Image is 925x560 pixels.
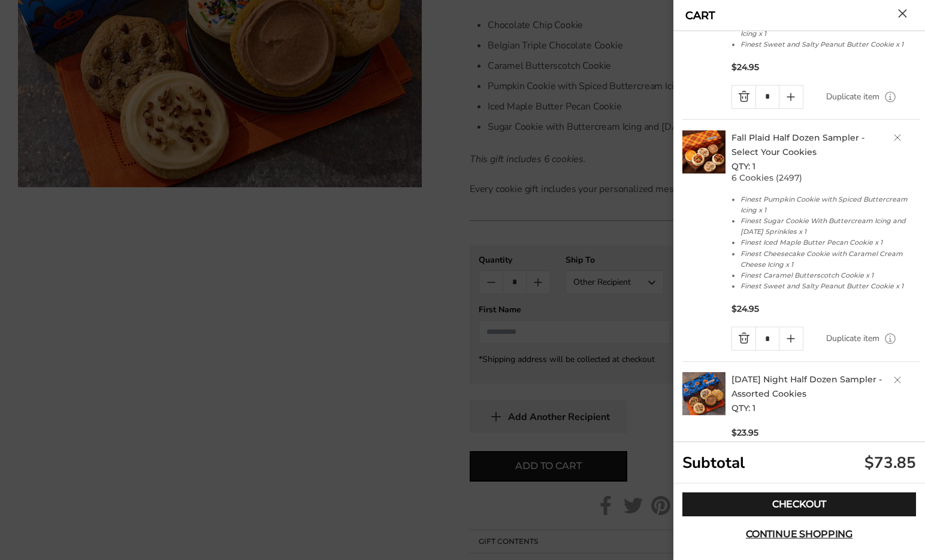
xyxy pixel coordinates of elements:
[731,372,920,415] h2: QTY: 1
[740,215,917,237] li: Finest Sugar Cookie With Buttercream Icing and [DATE] Sprinkles x 1
[732,327,755,350] a: Quantity minus button
[731,303,759,315] span: $24.95
[894,376,901,384] a: Delete product
[682,372,726,415] img: C. Krueger's. image
[731,427,758,439] span: $23.95
[740,281,917,291] li: Finest Sweet and Salty Peanut Butter Cookie x 1
[898,9,907,18] button: Close cart
[894,134,901,141] a: Delete product
[755,327,779,350] input: Quantity Input
[826,332,879,345] a: Duplicate item
[779,327,803,350] a: Quantity plus button
[685,10,715,21] a: CART
[682,130,726,174] img: C. Krueger's. image
[864,452,916,473] div: $73.85
[755,86,779,108] input: Quantity Input
[740,39,917,50] li: Finest Sweet and Salty Peanut Butter Cookie x 1
[731,374,882,399] a: [DATE] Night Half Dozen Sampler - Assorted Cookies
[731,62,759,73] span: $24.95
[746,529,853,539] span: Continue shopping
[731,174,920,182] p: 6 Cookies (2497)
[740,270,917,281] li: Finest Caramel Butterscotch Cookie x 1
[826,90,879,104] a: Duplicate item
[682,492,916,516] a: Checkout
[731,132,864,157] a: Fall Plaid Half Dozen Sampler - Select Your Cookies
[682,522,916,546] button: Continue shopping
[10,515,124,550] iframe: Sign Up via Text for Offers
[740,237,917,248] li: Finest Iced Maple Butter Pecan Cookie x 1
[732,86,755,108] a: Quantity minus button
[779,86,803,108] a: Quantity plus button
[740,194,917,215] li: Finest Pumpkin Cookie with Spiced Buttercream Icing x 1
[740,248,917,270] li: Finest Cheesecake Cookie with Caramel Cream Cheese Icing x 1
[673,442,925,483] div: Subtotal
[731,130,920,174] h2: QTY: 1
